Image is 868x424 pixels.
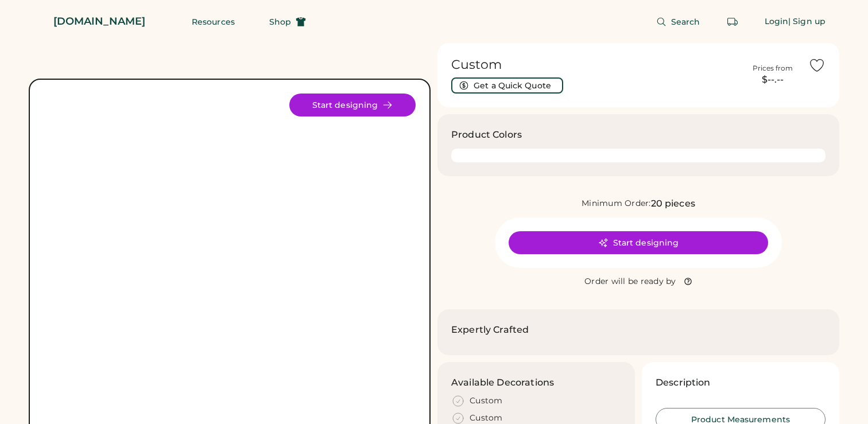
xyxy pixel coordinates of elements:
[269,18,291,26] span: Shop
[29,11,49,32] img: Rendered Logo - Screens
[656,376,711,390] h3: Description
[470,413,503,424] div: Custom
[255,10,320,33] button: Shop
[509,231,768,254] button: Start designing
[451,77,563,94] button: Get a Quick Quote
[451,128,522,142] h3: Product Colors
[178,10,249,33] button: Resources
[451,57,737,73] h1: Custom
[765,16,789,28] div: Login
[651,197,695,211] div: 20 pieces
[470,395,503,407] div: Custom
[289,94,416,116] button: Start designing
[721,10,744,33] button: Retrieve an order
[451,323,529,337] h2: Expertly Crafted
[642,10,714,33] button: Search
[582,198,651,209] div: Minimum Order:
[584,276,676,287] div: Order will be ready by
[744,73,801,87] div: $--.--
[788,16,826,28] div: | Sign up
[753,64,793,73] div: Prices from
[53,14,145,29] div: [DOMAIN_NAME]
[671,18,700,26] span: Search
[451,376,554,390] h3: Available Decorations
